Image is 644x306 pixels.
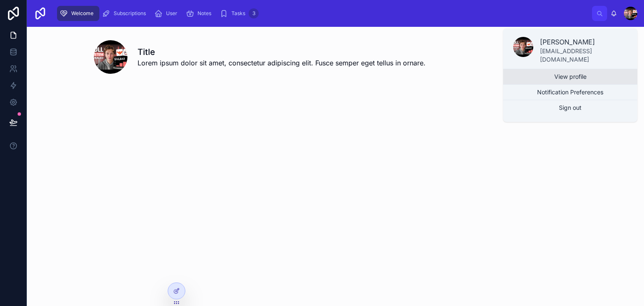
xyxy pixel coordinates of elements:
p: [PERSON_NAME] [540,37,627,47]
span: Subscriptions [114,10,146,17]
div: scrollable content [54,4,592,23]
h1: Title [138,46,426,58]
span: Lorem ipsum dolor sit amet, consectetur adipiscing elit. Fusce semper eget tellus in ornare. [138,58,426,68]
div: 3 [249,8,259,18]
a: User [152,6,183,21]
span: User [166,10,177,17]
a: View profile [503,69,637,84]
span: Tasks [231,10,245,17]
a: Tasks3 [217,6,261,21]
a: Notes [183,6,217,21]
button: Notification Preferences [503,85,637,100]
a: Subscriptions [99,6,152,21]
span: Welcome [71,10,93,17]
button: Sign out [503,100,637,115]
a: Welcome [57,6,99,21]
p: [EMAIL_ADDRESS][DOMAIN_NAME] [540,47,627,64]
img: App logo [34,7,47,20]
span: Notes [197,10,211,17]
